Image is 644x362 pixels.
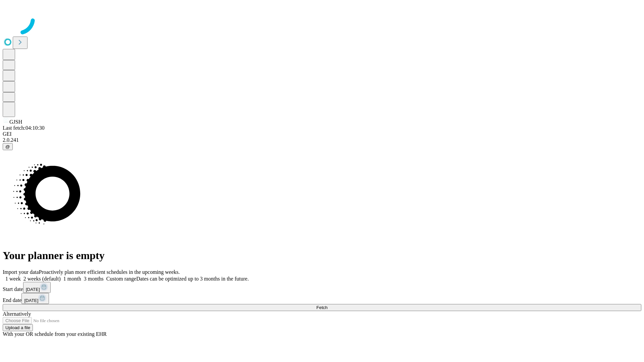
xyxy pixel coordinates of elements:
[3,331,107,337] span: With your OR schedule from your existing EHR
[63,276,81,282] span: 1 month
[9,119,22,125] span: GJSH
[3,143,13,150] button: @
[84,276,104,282] span: 3 months
[3,131,641,137] div: GEI
[3,304,641,311] button: Fetch
[23,282,51,293] button: [DATE]
[39,269,180,275] span: Proactively plan more efficient schedules in the upcoming weeks.
[136,276,249,282] span: Dates can be optimized up to 3 months in the future.
[21,293,49,304] button: [DATE]
[106,276,136,282] span: Custom range
[3,311,31,317] span: Alternatively
[3,324,33,331] button: Upload a file
[3,282,641,293] div: Start date
[23,276,61,282] span: 2 weeks (default)
[5,144,10,149] span: @
[3,269,39,275] span: Import your data
[3,249,641,262] h1: Your planner is empty
[5,276,21,282] span: 1 week
[3,137,641,143] div: 2.0.241
[24,298,38,303] span: [DATE]
[26,287,40,292] span: [DATE]
[3,125,45,131] span: Last fetch: 04:10:30
[316,305,327,310] span: Fetch
[3,293,641,304] div: End date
